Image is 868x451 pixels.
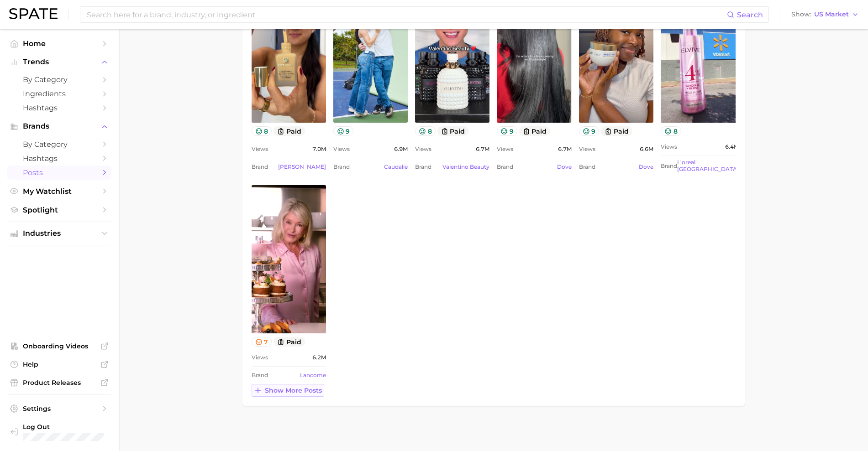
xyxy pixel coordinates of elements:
span: Brand [333,161,350,172]
span: Help [23,360,96,368]
a: dove [639,163,653,170]
span: 6.7m [558,144,572,155]
span: Views [252,144,268,155]
a: l'oreal [GEOGRAPHIC_DATA] [677,159,739,172]
button: 8 [661,126,681,136]
span: Views [579,144,595,155]
a: Log out. Currently logged in with e-mail marmoren@estee.com. [7,420,111,444]
a: valentino beauty [442,163,489,170]
span: Show [791,12,811,17]
a: caudalie [384,163,408,170]
button: Show more posts [252,384,324,397]
button: 7 [252,337,272,347]
a: My Watchlist [7,184,111,198]
span: Brands [23,122,96,130]
a: dove [557,163,572,170]
span: Product Releases [23,378,96,387]
span: Ingredients [23,89,96,98]
a: Hashtags [7,151,111,166]
button: 9 [579,126,600,136]
span: by Category [23,140,96,149]
a: Settings [7,402,111,415]
span: Industries [23,229,96,238]
button: paid [519,126,551,136]
button: 8 [415,126,436,136]
span: US Market [814,12,849,17]
span: Brand [497,161,513,172]
span: Brand [661,161,677,171]
button: 9 [497,126,517,136]
button: paid [274,126,305,136]
button: ShowUS Market [789,9,861,21]
a: [PERSON_NAME] [278,163,326,170]
span: 6.4m [725,141,739,152]
span: Views [661,141,677,152]
button: Brands [7,119,111,133]
span: Brand [415,161,431,172]
span: Hashtags [23,154,96,163]
button: paid [601,126,632,136]
span: Views [415,144,431,155]
span: Home [23,39,96,48]
span: Views [252,352,268,363]
a: Product Releases [7,376,111,389]
a: Help [7,358,111,371]
span: Log Out [23,423,104,431]
span: Views [333,144,350,155]
span: 6.6m [640,144,653,155]
button: 9 [333,126,354,136]
a: Posts [7,166,111,180]
a: by Category [7,73,111,87]
a: Home [7,36,111,51]
span: Brand [252,161,268,172]
span: Views [497,144,513,155]
span: Settings [23,404,96,413]
span: Hashtags [23,104,96,112]
a: Ingredients [7,87,111,101]
input: Search here for a brand, industry, or ingredient [86,7,727,22]
button: paid [274,337,305,347]
button: Industries [7,227,111,240]
span: 7.0m [312,144,326,155]
a: Onboarding Videos [7,339,111,353]
span: My Watchlist [23,187,96,196]
span: Brand [579,161,595,172]
span: Trends [23,58,96,66]
button: 8 [252,126,272,136]
span: Show more posts [265,387,322,394]
a: by Category [7,137,111,151]
a: Spotlight [7,203,111,217]
span: Spotlight [23,206,96,214]
span: Brand [252,370,268,381]
button: Trends [7,55,111,69]
span: 6.9m [394,144,408,155]
span: Posts [23,168,96,177]
button: paid [437,126,469,136]
span: Onboarding Videos [23,342,96,350]
img: SPATE [9,8,58,19]
a: lancome [300,372,326,378]
span: Search [737,10,763,19]
a: Hashtags [7,101,111,115]
span: 6.7m [476,144,489,155]
span: by Category [23,75,96,84]
span: 6.2m [312,352,326,363]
